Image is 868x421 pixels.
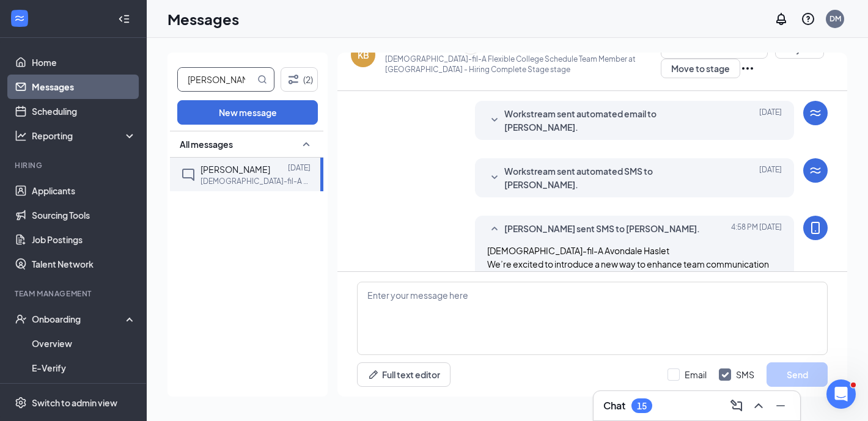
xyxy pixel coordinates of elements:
[749,396,768,416] button: ChevronUp
[32,331,136,356] a: Overview
[385,54,661,75] p: [DEMOGRAPHIC_DATA]-fil-A Flexible College Schedule Team Member at [GEOGRAPHIC_DATA] - Hiring Comp...
[504,222,700,236] span: [PERSON_NAME] sent SMS to [PERSON_NAME].
[727,396,746,416] button: ComposeMessage
[357,362,451,387] button: Full text editorPen
[181,167,196,182] svg: ChatInactive
[808,221,823,235] svg: MobileSms
[167,9,239,29] h1: Messages
[15,397,27,409] svg: Settings
[32,75,136,99] a: Messages
[504,107,727,134] span: Workstream sent automated email to [PERSON_NAME].
[200,164,270,175] span: [PERSON_NAME]
[299,137,314,152] svg: SmallChevronUp
[200,176,311,186] p: [DEMOGRAPHIC_DATA]-fil-A Flexible College Schedule Team Member at [GEOGRAPHIC_DATA]
[603,399,625,412] h3: Chat
[32,252,136,276] a: Talent Network
[288,163,311,173] p: [DATE]
[829,13,841,24] div: DM
[808,163,823,178] svg: WorkstreamLogo
[801,12,815,26] svg: QuestionInfo
[504,164,727,191] span: Workstream sent automated SMS to [PERSON_NAME].
[729,398,744,413] svg: ComposeMessage
[177,100,318,125] button: New message
[771,396,790,416] button: Minimize
[32,397,117,409] div: Switch to admin view
[774,12,789,26] svg: Notifications
[32,99,136,123] a: Scheduling
[759,107,782,134] span: [DATE]
[281,67,318,92] button: Filter (2)
[286,72,301,87] svg: Filter
[826,379,856,409] iframe: Intercom live chat
[13,12,26,24] svg: WorkstreamLogo
[808,106,823,120] svg: WorkstreamLogo
[32,356,136,380] a: E-Verify
[32,50,136,75] a: Home
[367,368,380,381] svg: Pen
[32,130,137,142] div: Reporting
[32,313,126,325] div: Onboarding
[773,398,788,413] svg: Minimize
[32,203,136,227] a: Sourcing Tools
[487,113,502,128] svg: SmallChevronDown
[257,75,267,84] svg: MagnifyingGlass
[740,61,755,76] svg: Ellipses
[180,138,233,150] span: All messages
[32,227,136,252] a: Job Postings
[15,160,134,170] div: Hiring
[767,362,828,387] button: Send
[15,130,27,142] svg: Analysis
[32,178,136,203] a: Applicants
[751,398,766,413] svg: ChevronUp
[487,170,502,185] svg: SmallChevronDown
[487,245,778,377] span: [DEMOGRAPHIC_DATA]-fil-A Avondale Haslet We’re excited to introduce a new way to enhance team com...
[358,49,369,61] div: KB
[32,380,136,405] a: Onboarding Documents
[637,401,647,411] div: 15
[731,222,782,236] span: [DATE] 4:58 PM
[759,164,782,191] span: [DATE]
[15,313,27,325] svg: UserCheck
[178,68,255,91] input: Search
[487,222,502,236] svg: SmallChevronUp
[118,13,130,25] svg: Collapse
[15,288,134,299] div: Team Management
[661,59,740,78] button: Move to stage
